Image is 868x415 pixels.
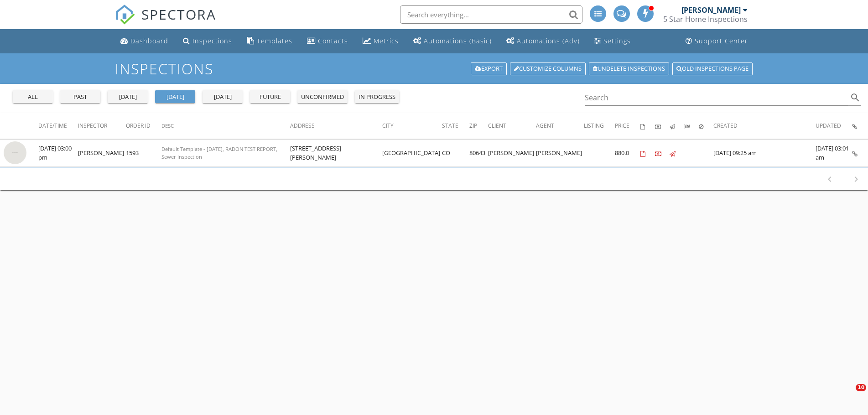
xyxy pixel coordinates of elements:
td: 1593 [126,139,161,167]
td: [DATE] 03:01 am [816,139,852,167]
a: Metrics [359,33,402,50]
span: Zip [469,122,477,130]
span: SPECTORA [141,5,216,24]
th: Submitted: Not sorted. [684,113,699,139]
th: Address: Not sorted. [290,113,382,139]
td: 80643 [469,139,488,167]
button: unconfirmed [297,90,348,103]
button: past [60,90,100,103]
a: Customize Columns [510,62,586,75]
div: [DATE] [111,93,144,102]
td: [PERSON_NAME] [78,139,126,167]
img: streetview [4,141,26,164]
div: Automations (Adv) [517,36,580,45]
span: City [382,122,394,130]
th: State: Not sorted. [442,113,469,139]
div: future [254,93,286,102]
th: Paid: Not sorted. [655,113,670,139]
span: 10 [856,384,866,391]
a: Automations (Basic) [410,33,495,50]
span: Address [290,122,315,130]
button: all [13,90,53,103]
input: Search [585,90,848,105]
div: Dashboard [130,36,168,45]
span: Price [615,122,629,130]
button: in progress [355,90,399,103]
div: [DATE] [159,93,192,102]
th: Listing: Not sorted. [584,113,615,139]
div: unconfirmed [301,93,344,102]
div: [PERSON_NAME] [681,5,741,15]
div: Contacts [318,36,348,45]
i: search [850,92,861,103]
input: Search everything... [400,5,582,24]
th: City: Not sorted. [382,113,442,139]
a: SPECTORA [115,12,216,31]
th: Agreements signed: Not sorted. [640,113,655,139]
button: [DATE] [155,90,195,103]
th: Order ID: Not sorted. [126,113,161,139]
span: State [442,122,458,130]
div: Settings [603,36,631,45]
td: 880.0 [615,139,640,167]
span: Agent [536,122,554,130]
button: [DATE] [203,90,243,103]
td: CO [442,139,469,167]
a: Automations (Advanced) [503,33,583,50]
a: Contacts [303,33,352,50]
div: [DATE] [206,93,239,102]
th: Zip: Not sorted. [469,113,488,139]
a: Dashboard [117,33,172,50]
span: Listing [584,122,604,130]
td: [DATE] 09:25 am [713,139,816,167]
div: Templates [257,36,292,45]
div: all [16,93,49,102]
th: Agent: Not sorted. [536,113,584,139]
th: Price: Not sorted. [615,113,640,139]
td: [DATE] 03:00 pm [38,139,78,167]
h1: Inspections [115,61,754,77]
td: [PERSON_NAME] [536,139,584,167]
div: Support Center [695,36,748,45]
td: [STREET_ADDRESS][PERSON_NAME] [290,139,382,167]
span: Client [488,122,506,130]
iframe: Intercom live chat [837,384,859,406]
th: Published: Not sorted. [670,113,684,139]
th: Inspection Details: Not sorted. [852,113,868,139]
span: Updated [816,122,841,130]
div: Metrics [374,36,399,45]
a: Inspections [179,33,236,50]
img: The Best Home Inspection Software - Spectora [115,5,135,25]
div: 5 Star Home Inspections [663,15,748,24]
a: Undelete inspections [589,62,669,75]
span: Created [713,122,738,130]
div: Automations (Basic) [424,36,492,45]
th: Desc: Not sorted. [161,113,290,139]
span: Date/Time [38,122,67,130]
a: Old inspections page [672,62,753,75]
td: [PERSON_NAME] [488,139,536,167]
span: Order ID [126,122,151,130]
a: Export [471,62,507,75]
th: Inspector: Not sorted. [78,113,126,139]
th: Created: Not sorted. [713,113,816,139]
td: [GEOGRAPHIC_DATA] [382,139,442,167]
span: Default Template - [DATE], RADON TEST REPORT, Sewer Inspection [161,145,277,160]
div: Inspections [192,36,232,45]
th: Updated: Not sorted. [816,113,852,139]
th: Date/Time: Not sorted. [38,113,78,139]
th: Client: Not sorted. [488,113,536,139]
span: Inspector [78,122,107,130]
a: Templates [243,33,296,50]
div: in progress [359,93,395,102]
button: future [250,90,290,103]
span: Desc [161,122,174,129]
button: [DATE] [108,90,148,103]
th: Canceled: Not sorted. [699,113,713,139]
a: Settings [591,33,634,50]
a: Support Center [682,33,752,50]
div: past [64,93,97,102]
